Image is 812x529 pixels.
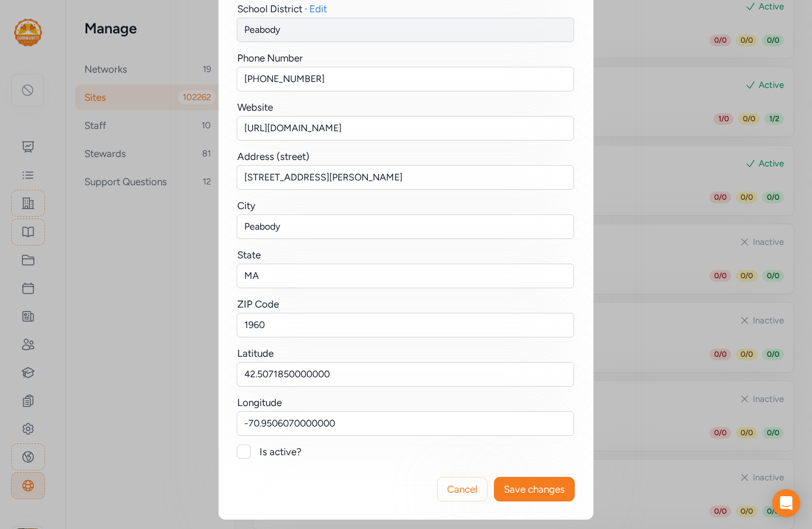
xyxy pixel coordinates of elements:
[305,3,307,15] span: ·
[237,199,255,213] div: City
[309,3,327,15] span: Edit
[237,395,282,409] div: Longitude
[237,362,574,387] input: 00.0000000000000
[260,445,575,459] div: Is active?
[237,165,574,190] input: Street...
[437,477,487,501] button: Cancel
[237,100,273,114] div: Website
[772,489,800,517] div: Open Intercom Messenger
[237,313,574,337] input: ZIP...
[237,297,279,311] div: ZIP Code
[237,3,302,15] span: School District
[237,411,574,436] input: 00.0000000000000
[447,482,477,496] span: Cancel
[237,116,574,141] input: URL...
[504,482,565,496] span: Save changes
[237,149,309,163] div: Address (street)
[237,264,574,288] input: State...
[237,214,574,239] input: City...
[237,18,574,42] input: [District missing]
[237,248,261,262] div: State
[237,346,274,360] div: Latitude
[237,51,303,65] div: Phone Number
[237,67,574,91] input: Phone...
[494,477,575,501] button: Save changes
